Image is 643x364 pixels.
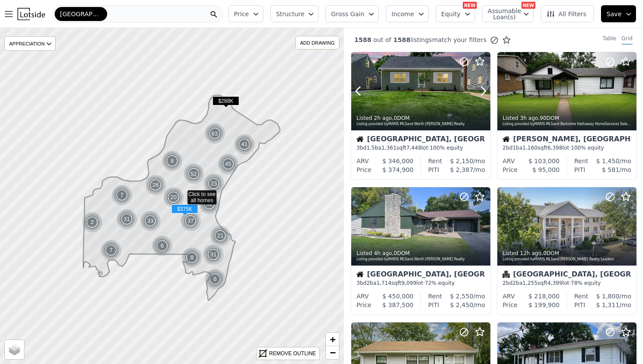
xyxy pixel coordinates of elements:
span: $ 199,900 [528,301,559,308]
div: PITI [574,165,585,174]
div: Listing provided by MARIS MLS and Worth [PERSON_NAME] Realty [356,122,486,127]
a: Zoom in [326,333,339,346]
img: Lotside [17,8,45,20]
time: 2025-09-15 11:14 [520,115,538,121]
div: /mo [439,165,485,174]
button: Gross Gain [325,5,379,22]
div: NEW [521,2,535,9]
div: 26 [145,175,166,196]
img: g1.png [140,210,161,231]
div: Rent [574,292,588,301]
div: ARV [503,292,515,301]
button: Assumable Loan(s) [482,5,534,22]
span: Save [607,10,622,18]
div: 45 [218,154,239,175]
div: Rent [574,157,588,165]
div: ARV [503,157,515,165]
div: /mo [442,157,485,165]
div: /mo [585,301,631,309]
div: [PERSON_NAME], [GEOGRAPHIC_DATA] [503,136,631,144]
div: REMOVE OUTLINE [269,350,316,357]
div: [GEOGRAPHIC_DATA], [GEOGRAPHIC_DATA] [356,136,485,144]
div: 33 [140,210,161,231]
div: 63 [203,122,226,144]
div: NEW [463,2,477,9]
div: Price [356,165,371,174]
time: 2025-09-15 12:27 [374,115,392,121]
button: All Filters [541,5,594,22]
div: PITI [574,301,585,309]
div: PITI [428,165,439,174]
div: 2 bd 1 ba sqft lot · 100% equity [503,144,631,151]
div: Price [503,165,517,174]
div: Price [503,301,517,309]
div: Price [356,301,371,309]
a: Listed 2h ago,0DOMListing provided byMARIS MLSand Worth [PERSON_NAME] RealtyHouse[GEOGRAPHIC_DATA... [351,52,490,180]
span: $ 103,000 [528,157,559,164]
div: 8 [182,247,203,268]
span: $ 2,150 [450,157,473,164]
img: Condominium [503,271,510,278]
div: Listing provided by MARIS MLS and [PERSON_NAME] Realty Leaders [503,257,632,262]
span: Price [234,10,249,18]
div: [GEOGRAPHIC_DATA], [GEOGRAPHIC_DATA] [356,271,485,280]
div: 21 [210,225,231,246]
span: − [330,347,335,358]
div: Grid [622,35,633,45]
div: out of listings [344,35,511,45]
span: $ 374,900 [382,166,413,173]
button: Income [386,5,429,22]
span: $ 218,000 [528,293,559,300]
div: ADD DRAWING [296,36,339,49]
div: Listed , 0 DOM [356,250,486,257]
span: $ 1,311 [596,301,619,308]
a: Listed 3h ago,90DOMListing provided byMARIS MLSand Berkshire Hathaway HomeServices Select Propert... [497,52,636,180]
span: 1,361 [381,145,396,151]
span: + [330,334,335,345]
span: Income [391,10,414,18]
span: $ 1,450 [596,157,619,164]
span: $ 95,000 [532,166,559,173]
img: House [356,136,363,143]
a: Listed 4h ago,0DOMListing provided byMARIS MLSand Worth [PERSON_NAME] RealtyHouse[GEOGRAPHIC_DATA... [351,187,490,315]
div: 6 [152,235,173,256]
div: Listing provided by MARIS MLS and Worth [PERSON_NAME] Realty [356,257,486,262]
span: Assumable Loan(s) [488,8,516,20]
div: 52 [182,162,205,185]
div: 31 [116,209,137,230]
span: 1588 [354,36,371,43]
img: g1.png [205,269,226,290]
span: Structure [276,10,304,18]
a: Zoom out [326,346,339,359]
div: /mo [588,157,631,165]
div: PITI [428,301,439,309]
div: 6 [205,269,226,290]
div: 3 bd 2 ba sqft lot · 72% equity [356,280,485,287]
time: 2025-09-15 10:18 [374,250,392,256]
span: $ 2,450 [450,301,473,308]
div: 32 [199,193,220,214]
span: Gross Gain [331,10,364,18]
span: 1,714 [377,280,391,286]
div: $375K [171,204,198,217]
img: g2.png [182,162,205,185]
div: 31 [203,244,224,265]
div: 3 bd 1.5 ba sqft lot · 100% equity [356,144,485,151]
div: ARV [356,157,369,165]
img: g1.png [218,154,239,175]
img: g1.png [145,175,167,196]
div: Table [603,35,616,45]
div: /mo [442,292,485,301]
span: 6,398 [547,145,562,151]
img: g1.png [112,185,133,206]
img: g1.png [199,193,220,214]
div: $288K [213,96,239,109]
div: 7 [112,185,133,206]
time: 2025-09-15 02:44 [520,250,542,256]
img: g1.png [180,210,202,231]
button: Save [601,5,636,22]
span: $ 346,000 [382,157,413,164]
div: 37 [180,210,201,231]
div: 41 [234,134,255,155]
div: 8 [162,150,183,171]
